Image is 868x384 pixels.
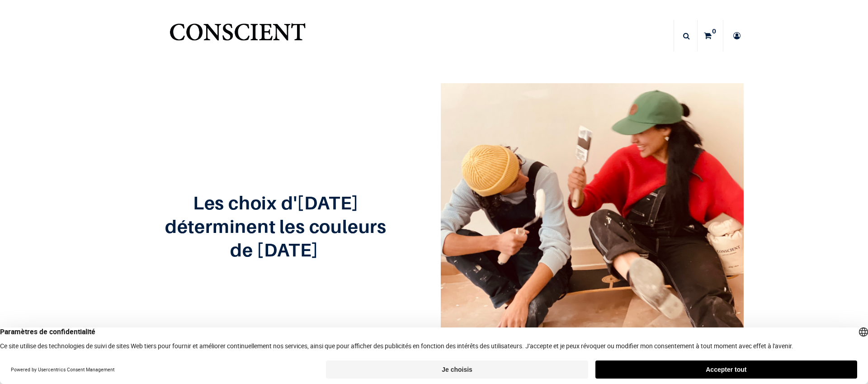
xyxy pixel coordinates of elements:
sup: 0 [710,27,718,36]
h2: Les choix d'[DATE] [124,193,427,213]
h2: de [DATE] [124,240,427,260]
a: 0 [698,20,723,52]
h2: déterminent les couleurs [124,216,427,236]
a: Logo of Conscient [168,18,307,54]
img: Conscient [168,18,307,54]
